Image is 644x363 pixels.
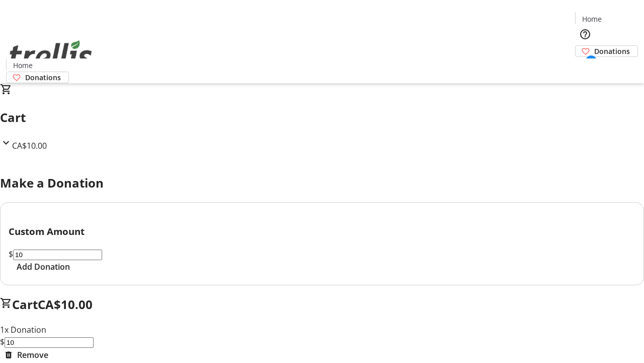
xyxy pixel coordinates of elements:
button: Add Donation [9,261,78,273]
span: $ [9,249,13,260]
span: Donations [25,72,61,83]
button: Cart [575,57,595,77]
span: Home [582,14,602,24]
span: CA$10.00 [38,296,93,313]
span: Add Donation [17,261,70,273]
span: Remove [17,349,48,361]
span: Donations [594,46,630,56]
span: CA$10.00 [12,140,47,151]
input: Donation Amount [13,250,102,260]
a: Home [7,60,39,71]
button: Help [575,24,595,44]
a: Donations [6,72,69,83]
a: Donations [575,45,638,57]
span: Home [13,60,33,71]
input: Donation Amount [5,337,94,348]
a: Home [576,14,608,24]
img: Orient E2E Organization Yz5iQONa3s's Logo [6,29,96,80]
h3: Custom Amount [9,224,635,238]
